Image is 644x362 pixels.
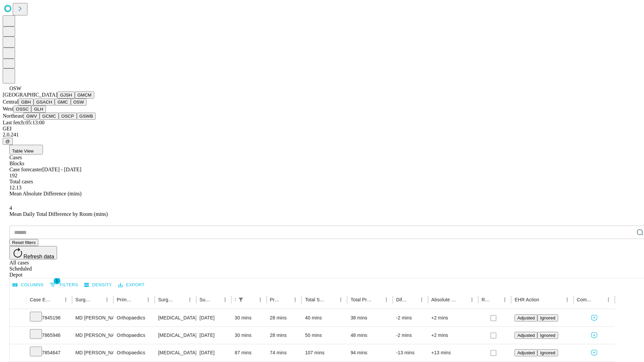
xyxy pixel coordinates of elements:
[431,327,475,344] div: +2 mins
[9,205,12,211] span: 4
[305,344,344,361] div: 107 mins
[134,295,144,304] button: Sort
[211,295,220,304] button: Sort
[577,297,594,302] div: Comments
[540,295,549,304] button: Sort
[562,295,572,304] button: Menu
[408,295,417,304] button: Sort
[351,327,389,344] div: 48 mins
[9,185,21,190] span: 12.13
[9,191,82,196] span: Mean Absolute Difference (mins)
[9,211,108,217] span: Mean Daily Total Difference by Room (mins)
[235,309,263,326] div: 30 mins
[3,126,641,132] div: GEI
[431,297,457,302] div: Absolute Difference
[351,297,372,302] div: Total Predicted Duration
[102,295,112,304] button: Menu
[75,327,110,344] div: MD [PERSON_NAME]
[396,297,407,302] div: Difference
[270,309,299,326] div: 28 mins
[75,92,94,99] button: GMCM
[540,333,555,338] span: Ignored
[57,92,75,99] button: GJSH
[185,295,195,304] button: Menu
[431,344,475,361] div: +13 mins
[3,92,57,98] span: [GEOGRAPHIC_DATA]
[491,295,500,304] button: Sort
[12,148,34,154] span: Table View
[176,295,185,304] button: Sort
[12,240,36,245] span: Reset filters
[3,132,641,138] div: 2.0.241
[59,113,77,120] button: OSCP
[382,295,391,304] button: Menu
[34,99,55,106] button: GSACH
[594,295,604,304] button: Sort
[305,297,326,302] div: Total Scheduled Duration
[18,99,34,106] button: GBH
[30,309,69,326] div: 7845198
[9,246,57,259] button: Refresh data
[305,309,344,326] div: 40 mins
[500,295,509,304] button: Menu
[54,278,60,284] span: 1
[158,297,175,302] div: Surgery Name
[396,344,425,361] div: -13 mins
[30,297,51,302] div: Case Epic Id
[200,309,228,326] div: [DATE]
[9,145,43,155] button: Table View
[372,295,382,304] button: Sort
[3,120,45,125] span: Last fetch: 05:13:00
[604,295,613,304] button: Menu
[3,99,18,105] span: Central
[117,327,151,344] div: Orthopaedics
[290,295,300,304] button: Menu
[270,297,281,302] div: Predicted In Room Duration
[256,295,265,304] button: Menu
[515,297,539,302] div: EHR Action
[13,347,23,359] button: Expand
[270,327,299,344] div: 28 mins
[351,344,389,361] div: 94 mins
[200,344,228,361] div: [DATE]
[540,315,555,320] span: Ignored
[75,344,110,361] div: MD [PERSON_NAME]
[515,349,537,356] button: Adjusted
[55,99,70,106] button: GMC
[30,344,69,361] div: 7854647
[11,280,45,290] button: Select columns
[13,330,23,342] button: Expand
[396,327,425,344] div: -2 mins
[3,106,13,112] span: West
[9,173,17,178] span: 192
[13,106,32,113] button: OSSC
[30,327,69,344] div: 7865946
[246,295,256,304] button: Sort
[23,113,40,120] button: GWV
[9,167,42,172] span: Case forecaster
[220,295,230,304] button: Menu
[61,295,70,304] button: Menu
[117,297,133,302] div: Primary Service
[9,85,21,91] span: OSW
[351,309,389,326] div: 38 mins
[83,280,114,290] button: Density
[482,297,490,302] div: Resolved in EHR
[75,309,110,326] div: MD [PERSON_NAME]
[537,332,558,339] button: Ignored
[200,327,228,344] div: [DATE]
[117,344,151,361] div: Orthopaedics
[40,113,59,120] button: GCMC
[236,295,246,304] div: 1 active filter
[77,113,96,120] button: GSWB
[537,349,558,356] button: Ignored
[540,350,555,355] span: Ignored
[336,295,345,304] button: Menu
[431,309,475,326] div: +2 mins
[458,295,467,304] button: Sort
[517,350,535,355] span: Adjusted
[116,280,146,290] button: Export
[515,314,537,321] button: Adjusted
[235,344,263,361] div: 87 mins
[3,113,23,119] span: Northeast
